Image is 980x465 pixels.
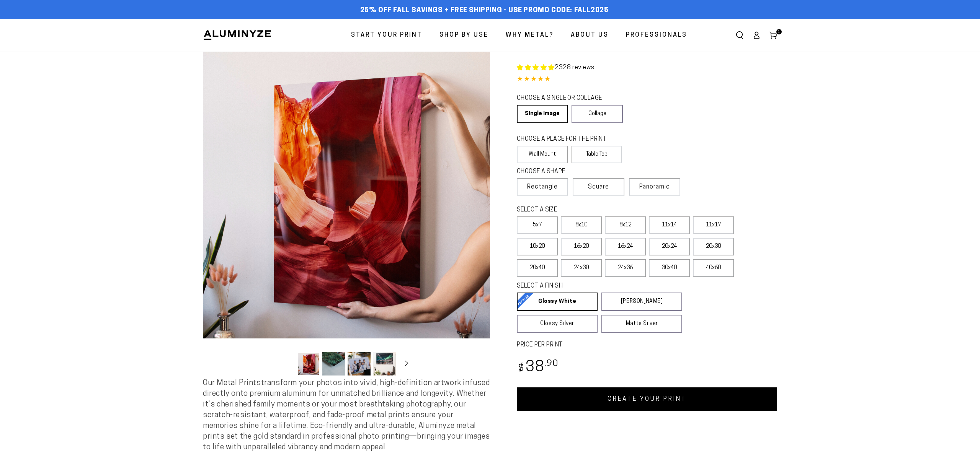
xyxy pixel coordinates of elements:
media-gallery: Gallery Viewer [203,52,490,378]
a: Shop By Use [434,25,494,46]
a: [PERSON_NAME] [601,293,682,311]
label: 8x12 [605,216,646,234]
a: CREATE YOUR PRINT [517,387,777,411]
label: 40x60 [693,259,734,277]
span: Why Metal? [506,30,554,41]
label: 8x10 [561,216,602,234]
a: Why Metal? [500,25,559,46]
button: Slide right [398,355,415,372]
label: 11x17 [693,216,734,234]
label: 20x24 [649,238,690,255]
label: 30x40 [649,259,690,277]
label: 16x20 [561,238,602,255]
span: Square [588,182,609,192]
a: Start Your Print [345,25,428,46]
button: Load image 2 in gallery view [322,352,345,376]
div: 4.85 out of 5.0 stars [517,74,777,85]
label: 5x7 [517,216,558,234]
span: Professionals [626,30,687,41]
a: Matte Silver [601,315,682,333]
label: Wall Mount [517,146,568,163]
span: 1 [778,29,780,34]
label: 20x40 [517,259,558,277]
span: $ [518,364,524,374]
bdi: 38 [517,360,559,375]
a: Collage [572,105,622,123]
label: 10x20 [517,238,558,255]
img: Aluminyze [203,29,272,41]
label: 24x36 [605,259,646,277]
label: 24x30 [561,259,602,277]
legend: CHOOSE A SINGLE OR COLLAGE [517,94,616,103]
span: Panoramic [639,184,670,190]
a: Single Image [517,105,568,123]
span: Shop By Use [439,30,488,41]
legend: CHOOSE A PLACE FOR THE PRINT [517,135,615,144]
legend: CHOOSE A SHAPE [517,167,616,176]
label: PRICE PER PRINT [517,341,777,350]
legend: SELECT A SIZE [517,206,670,215]
span: About Us [571,30,609,41]
button: Load image 3 in gallery view [348,352,371,376]
button: Slide left [278,355,295,372]
span: Our Metal Prints transform your photos into vivid, high-definition artwork infused directly onto ... [203,379,490,451]
span: 25% off FALL Savings + Free Shipping - Use Promo Code: FALL2025 [360,7,609,15]
label: 11x14 [649,216,690,234]
label: 16x24 [605,238,646,255]
legend: SELECT A FINISH [517,282,664,291]
span: Start Your Print [351,30,422,41]
button: Load image 4 in gallery view [373,352,396,376]
span: Rectangle [527,182,558,192]
summary: Search our site [731,27,748,44]
a: Glossy White [517,293,598,311]
a: About Us [565,25,614,46]
label: Table Top [572,146,622,163]
button: Load image 1 in gallery view [297,352,320,376]
sup: .90 [545,359,559,368]
a: Glossy Silver [517,315,598,333]
label: 20x30 [693,238,734,255]
a: Professionals [620,25,693,46]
